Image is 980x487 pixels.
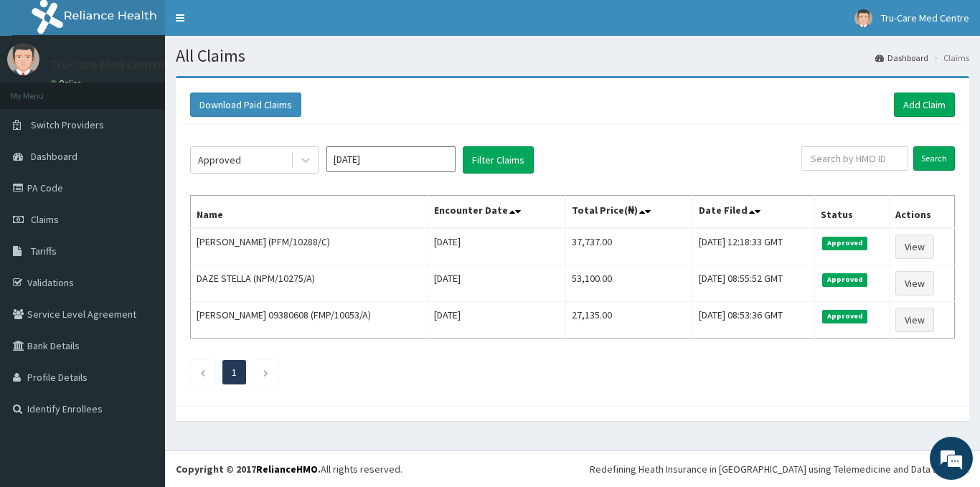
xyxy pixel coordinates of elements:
td: DAZE STELLA (NPM/10275/A) [191,265,428,302]
button: Download Paid Claims [190,93,301,117]
p: Tru-Care Med Centre [50,58,165,71]
th: Date Filed [692,196,815,229]
a: View [895,235,934,259]
input: Select Month and Year [326,146,456,172]
td: [DATE] 08:53:36 GMT [692,302,815,339]
span: Switch Providers [31,118,104,131]
td: [DATE] [428,302,565,339]
input: Search [913,146,955,171]
th: Name [191,196,428,229]
td: [DATE] 12:18:33 GMT [692,228,815,265]
a: Dashboard [875,52,928,64]
td: [DATE] [428,265,565,302]
div: Redefining Heath Insurance in [GEOGRAPHIC_DATA] using Telemedicine and Data Science! [590,462,969,476]
span: Tru-Care Med Centre [881,11,969,24]
span: Approved [822,273,867,286]
th: Total Price(₦) [565,196,692,229]
a: View [895,308,934,332]
span: Tariffs [31,245,57,257]
strong: Copyright © 2017 . [176,463,321,476]
td: [PERSON_NAME] (PFM/10288/C) [191,228,428,265]
footer: All rights reserved. [165,450,980,487]
td: 27,135.00 [565,302,692,339]
span: Approved [822,237,867,250]
li: Claims [930,52,969,64]
a: Add Claim [894,93,955,117]
th: Status [815,196,890,229]
button: Filter Claims [463,146,534,174]
img: User Image [7,43,39,75]
a: Online [50,78,85,88]
a: Next page [263,366,269,379]
a: RelianceHMO [256,463,318,476]
td: [PERSON_NAME] 09380608 (FMP/10053/A) [191,302,428,339]
span: Dashboard [31,150,77,163]
a: View [895,271,934,295]
td: 37,737.00 [565,228,692,265]
a: Previous page [199,366,206,379]
input: Search by HMO ID [801,146,908,171]
span: Approved [822,310,867,323]
a: Page 1 is your current page [232,366,237,379]
span: Claims [31,213,59,226]
th: Actions [890,196,955,229]
td: 53,100.00 [565,265,692,302]
img: User Image [854,9,872,27]
td: [DATE] [428,228,565,265]
th: Encounter Date [428,196,565,229]
div: Approved [198,153,241,167]
td: [DATE] 08:55:52 GMT [692,265,815,302]
h1: All Claims [176,47,969,65]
